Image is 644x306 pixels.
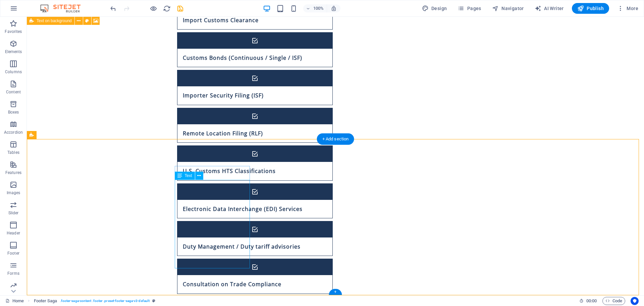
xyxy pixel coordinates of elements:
[631,297,639,305] button: Usercentrics
[419,3,450,14] div: Design (Ctrl+Alt+Y)
[572,3,609,14] button: Publish
[329,289,342,295] div: +
[7,190,20,195] p: Images
[591,298,592,303] span: :
[617,5,638,12] span: More
[37,19,72,23] span: Text on background
[579,297,597,305] h6: Session time
[492,5,524,12] span: Navigator
[317,133,354,145] div: + Add section
[5,69,22,75] p: Columns
[109,4,117,12] button: undo
[4,130,23,135] p: Accordion
[489,3,527,14] button: Navigator
[5,170,21,175] p: Features
[419,3,450,14] button: Design
[7,150,19,155] p: Tables
[185,174,192,178] span: Text
[34,297,156,305] nav: breadcrumb
[614,3,641,14] button: More
[455,3,484,14] button: Pages
[303,4,327,12] button: 100%
[458,5,481,12] span: Pages
[535,5,564,12] span: AI Writer
[313,4,324,12] h6: 100%
[602,297,625,305] button: Code
[176,4,184,12] button: save
[5,297,24,305] a: Click to cancel selection. Double-click to open Pages
[34,297,57,305] span: Footer Saga
[5,29,22,34] p: Favorites
[577,5,604,12] span: Publish
[152,299,155,303] i: This element is a customizable preset
[7,271,19,276] p: Forms
[109,5,117,12] i: Undo: Change text (Ctrl+Z)
[163,4,171,12] button: reload
[422,5,447,12] span: Design
[39,4,89,12] img: Editor Logo
[7,230,20,236] p: Header
[5,49,22,54] p: Elements
[6,89,21,95] p: Content
[331,5,337,11] i: On resize automatically adjust zoom level to fit chosen device.
[8,110,19,115] p: Boxes
[605,297,622,305] span: Code
[586,297,597,305] span: 00 00
[8,210,19,216] p: Slider
[7,251,19,256] p: Footer
[532,3,567,14] button: AI Writer
[60,297,150,305] span: . footer-saga-content .footer .preset-footer-saga-v3-default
